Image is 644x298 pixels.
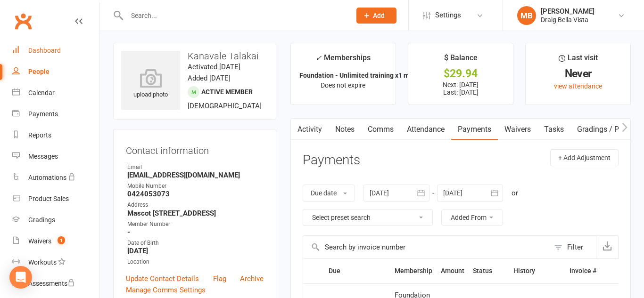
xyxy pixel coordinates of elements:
[451,119,498,140] a: Payments
[565,259,601,283] th: Invoice #
[534,69,622,79] div: Never
[11,9,35,33] a: Clubworx
[303,236,549,258] input: Search by invoice number
[28,131,51,139] div: Reports
[12,273,99,294] a: Assessments
[213,273,226,284] a: Flag
[127,182,264,191] div: Mobile Number
[127,220,264,229] div: Member Number
[303,185,355,201] button: Due date
[124,9,344,22] input: Search...
[188,63,240,71] time: Activated [DATE]
[541,7,594,16] div: [PERSON_NAME]
[417,69,504,79] div: $29.94
[28,110,58,118] div: Payments
[126,284,206,296] a: Manage Comms Settings
[28,89,55,97] div: Calendar
[28,216,55,224] div: Gradings
[356,8,396,24] button: Add
[126,273,199,284] a: Update Contact Details
[127,258,264,266] div: Location
[509,259,565,283] th: History
[28,195,69,202] div: Product Sales
[127,201,264,209] div: Address
[400,119,451,140] a: Attendance
[240,273,264,284] a: Archive
[28,153,58,160] div: Messages
[12,146,99,167] a: Messages
[28,47,61,54] div: Dashboard
[550,149,619,166] button: + Add Adjustment
[188,74,231,82] time: Added [DATE]
[12,209,99,231] a: Gradings
[435,5,461,26] span: Settings
[58,236,65,244] span: 1
[549,236,596,258] button: Filter
[28,280,75,287] div: Assessments
[28,258,57,266] div: Workouts
[121,69,180,100] div: upload photo
[291,119,329,140] a: Activity
[121,51,268,61] h3: Kanavale Talakai
[127,228,264,236] strong: -
[537,119,570,140] a: Tasks
[559,52,598,69] div: Last visit
[127,190,264,198] strong: 0424053073
[441,209,503,226] button: Added From
[28,237,51,245] div: Waivers
[28,68,50,75] div: People
[188,102,262,110] span: [DEMOGRAPHIC_DATA]
[12,231,99,252] a: Waivers 1
[315,54,322,63] i: ✓
[437,259,469,283] th: Amount
[127,247,264,255] strong: [DATE]
[469,259,509,283] th: Status
[127,209,264,217] strong: Mascot [STREET_ADDRESS]
[127,163,264,172] div: Email
[303,153,360,168] h3: Payments
[444,52,478,69] div: $ Balance
[12,167,99,188] a: Automations
[567,242,583,253] div: Filter
[315,52,371,69] div: Memberships
[498,119,537,140] a: Waivers
[12,61,99,82] a: People
[417,81,504,96] p: Next: [DATE] Last: [DATE]
[201,88,253,96] span: Active member
[127,171,264,179] strong: [EMAIL_ADDRESS][DOMAIN_NAME]
[12,188,99,209] a: Product Sales
[127,239,264,248] div: Date of Birth
[12,104,99,125] a: Payments
[12,125,99,146] a: Reports
[361,119,400,140] a: Comms
[541,16,594,24] div: Draig Bella Vista
[12,252,99,273] a: Workouts
[554,82,602,90] a: view attendance
[12,40,99,61] a: Dashboard
[28,174,66,181] div: Automations
[321,81,365,89] span: Does not expire
[324,259,390,283] th: Due
[9,266,32,289] div: Open Intercom Messenger
[126,142,264,156] h3: Contact information
[299,72,436,79] strong: Foundation - Unlimited training x1 member ...
[390,259,437,283] th: Membership
[512,187,518,199] div: or
[517,6,536,25] div: MB
[12,82,99,104] a: Calendar
[329,119,361,140] a: Notes
[373,12,385,19] span: Add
